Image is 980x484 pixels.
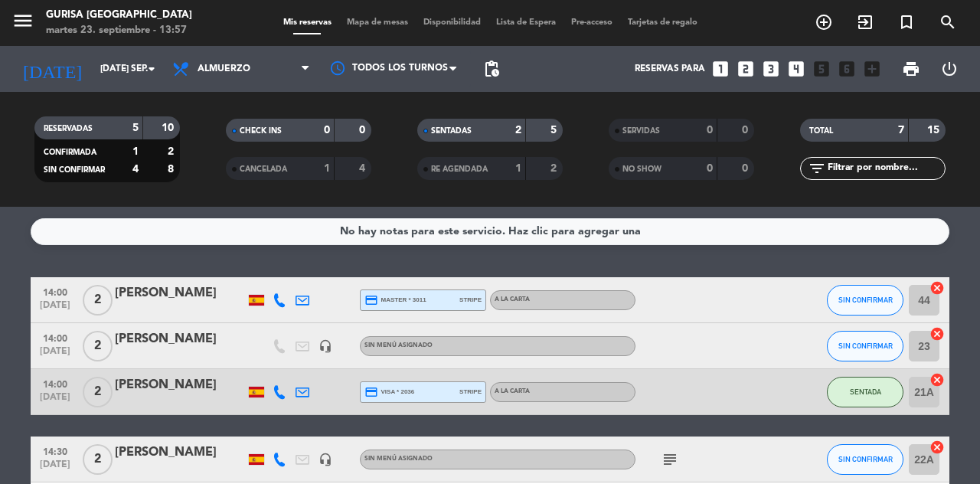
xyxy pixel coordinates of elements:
div: LOG OUT [930,46,969,92]
span: 2 [83,377,113,407]
span: SENTADA [850,388,881,396]
strong: 2 [168,146,177,157]
i: looks_one [710,59,730,79]
span: Almuerzo [198,64,250,74]
span: pending_actions [482,60,501,78]
div: [PERSON_NAME] [115,375,245,395]
i: looks_6 [837,59,857,79]
strong: 1 [515,163,521,174]
i: credit_card [364,385,378,399]
i: looks_two [736,59,756,79]
span: Sin menú asignado [364,342,433,348]
span: SERVIDAS [622,127,660,135]
div: Gurisa [GEOGRAPHIC_DATA] [46,8,192,23]
span: print [902,60,920,78]
strong: 0 [324,125,330,136]
span: stripe [459,295,482,305]
span: Sin menú asignado [364,456,433,462]
span: CANCELADA [240,165,287,173]
i: headset_mic [318,453,332,466]
i: turned_in_not [897,13,916,31]
i: looks_5 [812,59,831,79]
span: stripe [459,387,482,397]
i: cancel [929,372,945,388]
span: Tarjetas de regalo [620,18,705,27]
i: [DATE] [11,52,93,86]
strong: 7 [898,125,904,136]
span: [DATE] [36,300,74,318]
strong: 0 [707,163,713,174]
strong: 0 [742,163,751,174]
i: subject [661,450,679,469]
i: cancel [929,440,945,455]
button: SIN CONFIRMAR [827,331,903,361]
span: CHECK INS [240,127,282,135]
strong: 0 [742,125,751,136]
span: SIN CONFIRMAR [838,296,893,304]
strong: 4 [359,163,368,174]
i: add_box [862,59,882,79]
span: [DATE] [36,392,74,410]
span: SENTADAS [431,127,472,135]
span: SIN CONFIRMAR [44,166,105,174]
span: SIN CONFIRMAR [838,342,893,350]
span: NO SHOW [622,165,661,173]
i: menu [11,9,34,32]
span: SIN CONFIRMAR [838,455,893,463]
span: RESERVADAS [44,125,93,132]
button: SENTADA [827,377,903,407]
strong: 1 [132,146,139,157]
div: [PERSON_NAME] [115,329,245,349]
i: search [939,13,957,31]
strong: 4 [132,164,139,175]
strong: 0 [707,125,713,136]
span: 14:00 [36,374,74,392]
strong: 2 [515,125,521,136]
span: Mapa de mesas [339,18,416,27]
div: [PERSON_NAME] [115,443,245,463]
div: No hay notas para este servicio. Haz clic para agregar una [340,223,641,240]
span: visa * 2036 [364,385,414,399]
i: headset_mic [318,339,332,353]
i: looks_4 [786,59,806,79]
strong: 5 [132,123,139,133]
span: 2 [83,444,113,475]
i: cancel [929,280,945,296]
span: 2 [83,331,113,361]
i: credit_card [364,293,378,307]
span: A LA CARTA [495,296,530,302]
span: Mis reservas [276,18,339,27]
strong: 1 [324,163,330,174]
i: power_settings_new [940,60,959,78]
i: cancel [929,326,945,342]
span: [DATE] [36,346,74,364]
span: [DATE] [36,459,74,477]
strong: 15 [927,125,942,136]
div: [PERSON_NAME] [115,283,245,303]
span: 2 [83,285,113,316]
span: 14:30 [36,442,74,459]
strong: 0 [359,125,368,136]
i: arrow_drop_down [142,60,161,78]
i: looks_3 [761,59,781,79]
span: Lista de Espera [488,18,563,27]
span: master * 3011 [364,293,426,307]
input: Filtrar por nombre... [826,160,945,177]
div: martes 23. septiembre - 13:57 [46,23,192,38]
span: Reservas para [635,64,705,74]
span: 14:00 [36,283,74,300]
span: Disponibilidad [416,18,488,27]
i: filter_list [808,159,826,178]
strong: 10 [162,123,177,133]
span: A LA CARTA [495,388,530,394]
span: Pre-acceso [563,18,620,27]
button: SIN CONFIRMAR [827,285,903,316]
strong: 5 [550,125,560,136]
span: CONFIRMADA [44,149,96,156]
strong: 2 [550,163,560,174]
span: TOTAL [809,127,833,135]
strong: 8 [168,164,177,175]
span: 14:00 [36,329,74,346]
span: RE AGENDADA [431,165,488,173]
button: menu [11,9,34,38]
